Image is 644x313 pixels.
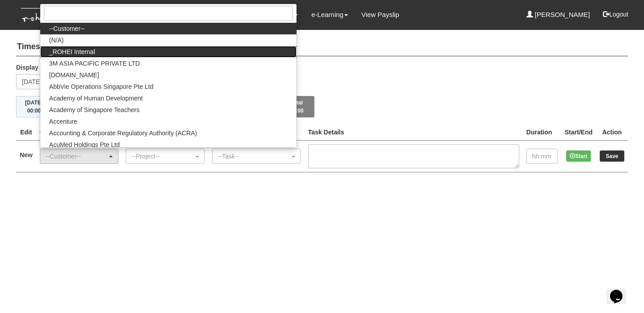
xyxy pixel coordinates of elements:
[44,6,293,21] input: Search
[212,149,301,164] button: --Task--
[16,96,628,117] div: Timesheet Week Summary
[311,4,348,25] a: e-Learning
[49,36,64,45] span: (N/A)
[16,63,74,72] label: Display the week of
[523,124,561,141] th: Duration
[16,38,628,56] h4: Timesheets
[16,124,36,141] th: Edit
[49,140,120,149] span: AcuMed Holdings Pte Ltd
[49,94,143,103] span: Academy of Human Development
[597,4,635,25] button: Logout
[49,24,85,33] span: --Customer--
[126,149,205,164] button: --Project--
[526,149,558,164] input: hh:mm
[526,4,590,25] a: [PERSON_NAME]
[606,277,635,304] iframe: chat widget
[600,150,624,162] input: Save
[566,150,591,162] button: Start
[361,4,399,25] a: View Payslip
[49,82,153,91] span: AbbVie Operations Singapore Pte Ltd
[46,152,108,161] div: --Customer--
[305,124,523,141] th: Task Details
[49,47,95,56] span: _ROHEI Internal
[49,105,140,114] span: Academy of Singapore Teachers
[27,108,41,114] span: 00:00
[218,152,290,161] div: --Task--
[561,124,596,141] th: Start/End
[40,149,119,164] button: --Customer--
[20,150,33,159] label: New
[49,71,99,79] span: [DOMAIN_NAME]
[16,96,52,117] button: [DATE]00:00
[131,152,194,161] div: --Project--
[290,108,304,114] span: 00:00
[49,117,77,126] span: Accenture
[49,129,197,138] span: Accounting & Corporate Regulatory Authority (ACRA)
[596,124,628,141] th: Action
[36,124,123,141] th: Client
[49,59,140,68] span: 3M ASIA PACIFIC PRIVATE LTD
